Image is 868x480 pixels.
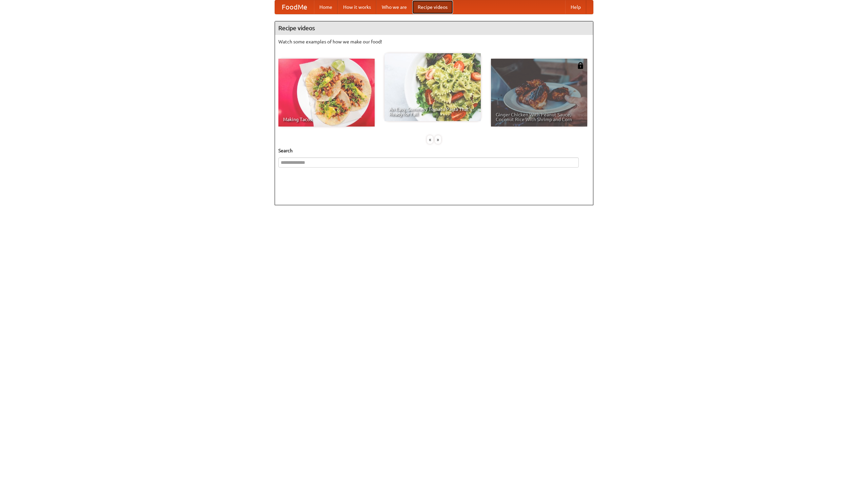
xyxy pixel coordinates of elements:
div: » [435,135,441,144]
a: Making Tacos [278,59,375,127]
a: Help [565,0,586,14]
h5: Search [278,147,590,154]
a: Home [314,0,338,14]
a: Recipe videos [412,0,453,14]
a: An Easy, Summery Tomato Pasta That's Ready for Fall [384,53,481,121]
h4: Recipe videos [275,21,593,35]
span: Making Tacos [283,117,370,122]
span: An Easy, Summery Tomato Pasta That's Ready for Fall [389,107,476,116]
p: Watch some examples of how we make our food! [278,38,590,45]
a: Who we are [376,0,412,14]
a: FoodMe [275,0,314,14]
div: « [427,135,433,144]
img: 483408.png [577,62,584,69]
a: How it works [338,0,376,14]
